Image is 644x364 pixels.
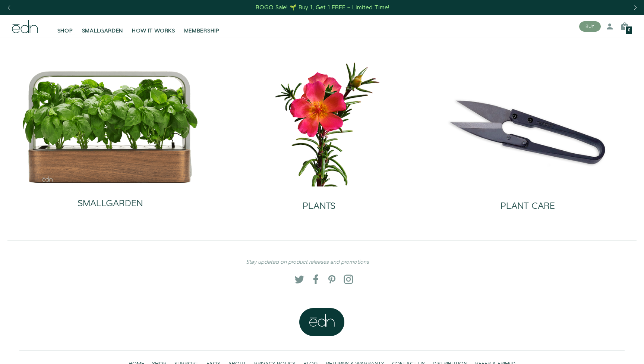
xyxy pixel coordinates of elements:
[132,27,175,35] span: HOW IT WORKS
[501,201,555,211] h2: PLANT CARE
[127,18,179,35] a: HOW IT WORKS
[57,27,73,35] span: SHOP
[579,21,601,32] button: BUY
[78,18,128,35] a: SMALLGARDEN
[246,258,369,266] em: Stay updated on product releases and promotions
[22,184,199,214] a: SMALLGARDEN
[429,186,626,217] a: PLANT CARE
[184,27,220,35] span: MEMBERSHIP
[82,27,123,35] span: SMALLGARDEN
[221,186,417,217] a: PLANTS
[180,18,224,35] a: MEMBERSHIP
[255,2,391,13] a: BOGO Sale! 🌱 Buy 1, Get 1 FREE – Limited Time!
[303,201,335,211] h2: PLANTS
[256,4,389,12] div: BOGO Sale! 🌱 Buy 1, Get 1 FREE – Limited Time!
[78,199,143,208] h2: SMALLGARDEN
[628,28,630,32] span: 0
[53,18,78,35] a: SHOP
